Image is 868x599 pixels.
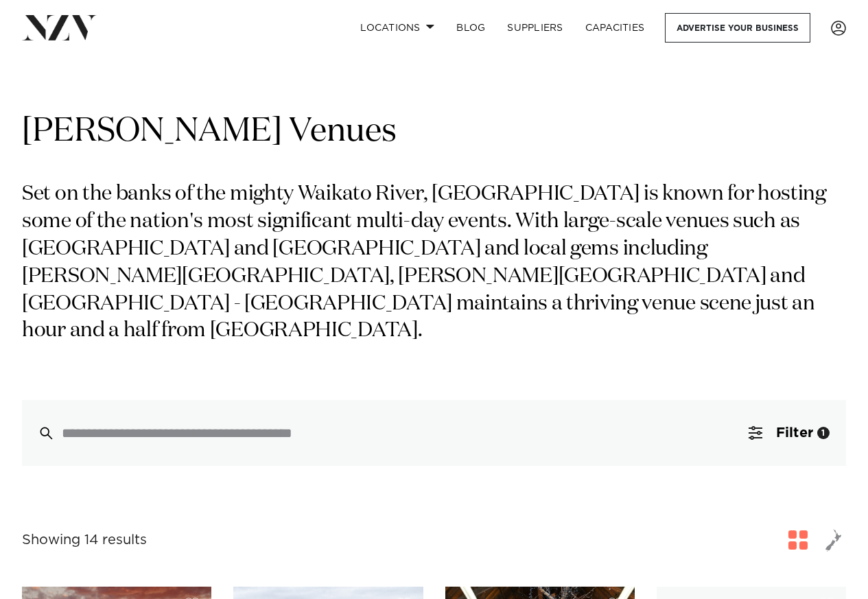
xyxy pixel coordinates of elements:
[776,426,813,440] span: Filter
[22,530,147,551] div: Showing 14 results
[732,400,846,466] button: Filter1
[665,13,810,43] a: Advertise your business
[496,13,574,43] a: SUPPLIERS
[22,15,97,40] img: nzv-logo.png
[574,13,656,43] a: Capacities
[445,13,496,43] a: BLOG
[349,13,445,43] a: Locations
[22,181,846,345] p: Set on the banks of the mighty Waikato River, [GEOGRAPHIC_DATA] is known for hosting some of the ...
[817,427,830,439] div: 1
[22,110,846,154] h1: [PERSON_NAME] Venues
